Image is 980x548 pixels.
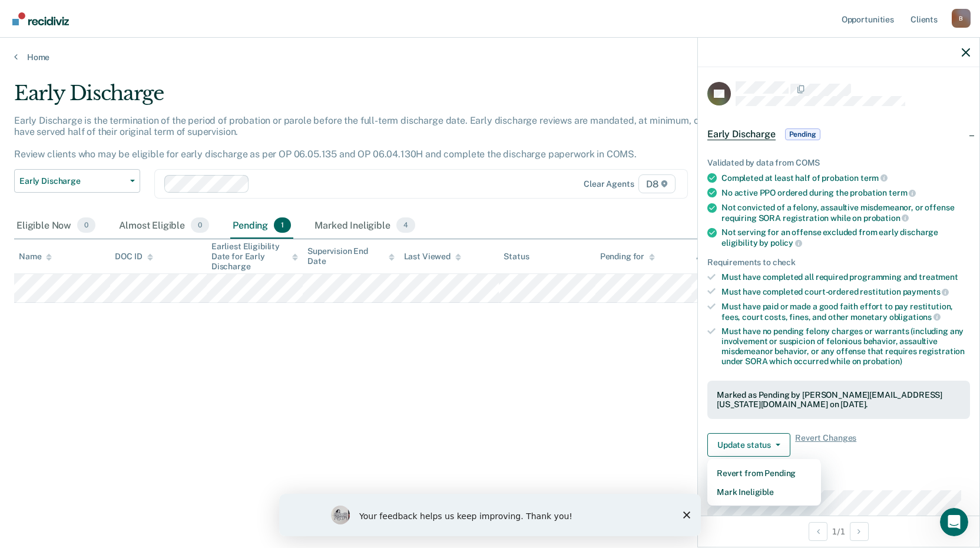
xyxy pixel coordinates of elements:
div: Pending [230,213,293,239]
div: Must have paid or made a good faith effort to pay restitution, fees, court costs, fines, and othe... [721,302,970,322]
div: Earliest Eligibility Date for Early Discharge [211,242,298,271]
div: B [952,9,971,28]
span: Pending [785,128,820,140]
div: Must have completed court-ordered restitution [721,286,970,297]
div: Last Viewed [404,252,461,262]
div: Supervision End Date [307,246,394,266]
div: Requirements to check [707,258,970,268]
span: obligations [889,312,941,322]
div: Assigned to [696,252,751,262]
div: Early Discharge [14,81,749,115]
span: 0 [191,217,209,233]
iframe: Survey by Kim from Recidiviz [279,494,701,536]
span: 0 [77,217,95,233]
button: Update status [707,433,790,457]
div: Almost Eligible [117,213,211,239]
span: 4 [396,217,415,233]
span: D8 [638,174,676,193]
span: probation) [863,356,902,366]
img: Recidiviz [12,12,69,25]
div: Validated by data from COMS [707,158,970,168]
div: Marked Ineligible [312,213,418,239]
span: policy [770,238,802,247]
dt: Supervision [707,476,970,486]
div: Marked as Pending by [PERSON_NAME][EMAIL_ADDRESS][US_STATE][DOMAIN_NAME] on [DATE]. [717,390,961,410]
button: Mark Ineligible [707,483,821,501]
span: Early Discharge [707,128,776,140]
button: Revert from Pending [707,464,821,483]
div: DOC ID [115,252,153,262]
div: 1 / 1 [698,516,979,547]
button: Next Opportunity [850,522,869,541]
span: 1 [274,217,291,233]
p: Early Discharge is the termination of the period of probation or parole before the full-term disc... [14,115,746,160]
div: No active PPO ordered during the probation [721,187,970,198]
span: payments [903,287,949,296]
div: Name [19,252,52,262]
span: treatment [919,272,958,282]
div: Early DischargePending [698,115,979,153]
div: Not convicted of a felony, assaultive misdemeanor, or offense requiring SORA registration while on [721,203,970,223]
div: Pending for [600,252,655,262]
div: Not serving for an offense excluded from early discharge eligibility by [721,227,970,247]
div: Completed at least half of probation [721,173,970,183]
span: term [889,188,916,197]
div: Status [504,252,529,262]
span: probation [863,213,909,223]
span: term [860,173,888,183]
a: Home [14,52,966,62]
div: Must have completed all required programming and [721,272,970,282]
iframe: Intercom live chat [940,508,968,536]
span: Revert Changes [795,433,856,457]
div: Must have no pending felony charges or warrants (including any involvement or suspicion of feloni... [721,326,970,366]
div: Clear agents [584,179,634,189]
span: Early Discharge [19,176,125,186]
button: Profile dropdown button [952,9,971,28]
div: Eligible Now [14,213,98,239]
button: Previous Opportunity [809,522,827,541]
